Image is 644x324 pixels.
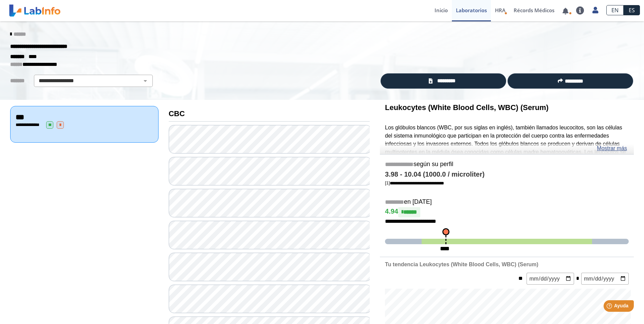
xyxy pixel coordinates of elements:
input: mm/dd/yyyy [527,273,574,285]
span: HRA [495,7,505,14]
h5: en [DATE] [385,198,629,206]
h4: 3.98 - 10.04 (1000.0 / microliter) [385,170,629,179]
input: mm/dd/yyyy [581,273,629,285]
b: CBC [169,109,185,118]
b: Leukocytes (White Blood Cells, WBC) (Serum) [385,103,549,112]
b: Tu tendencia Leukocytes (White Blood Cells, WBC) (Serum) [385,262,538,267]
a: Mostrar más [597,144,627,152]
h5: según su perfil [385,161,629,168]
a: [1] [385,180,444,185]
iframe: Help widget launcher [584,298,637,317]
a: EN [606,5,624,15]
p: Los glóbulos blancos (WBC, por sus siglas en inglés), también llamados leucocitos, son las célula... [385,124,629,197]
h4: 4.94 [385,207,629,217]
a: ES [624,5,640,15]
